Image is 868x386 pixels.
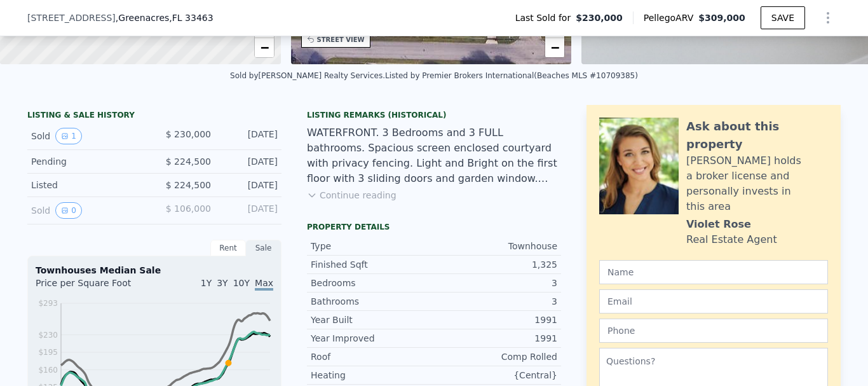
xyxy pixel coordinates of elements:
span: − [260,39,268,55]
a: Zoom out [545,38,564,57]
div: Roof [311,350,434,363]
div: Sold by [PERSON_NAME] Realty Services . [230,71,385,80]
div: 1991 [434,332,557,345]
span: Pellego ARV [644,11,699,24]
div: [DATE] [221,155,278,168]
div: Finished Sqft [311,258,434,271]
div: Sale [246,240,281,256]
div: {Central} [434,369,557,382]
span: , FL 33463 [169,13,213,23]
span: − [551,39,559,55]
span: $ 106,000 [166,203,211,214]
div: [DATE] [221,128,278,144]
span: Last Sold for [515,11,576,24]
div: Year Built [311,314,434,326]
div: Listed [31,179,144,191]
div: 3 [434,295,557,308]
span: 10Y [233,278,250,288]
div: Bedrooms [311,277,434,289]
div: Sold [31,128,144,144]
div: Property details [307,222,561,232]
div: Type [311,240,434,252]
div: Pending [31,155,144,168]
div: [DATE] [221,179,278,191]
tspan: $160 [38,366,58,375]
div: Year Improved [311,332,434,345]
div: Violet Rose [686,217,751,232]
span: $ 230,000 [166,129,211,139]
span: $ 224,500 [166,180,211,190]
button: Show Options [815,5,841,31]
div: Ask about this property [686,118,828,153]
span: 1Y [201,278,212,288]
div: Rent [210,240,246,256]
input: Name [599,260,828,284]
div: Comp Rolled [434,350,557,363]
input: Email [599,289,828,314]
button: View historical data [55,128,82,144]
span: [STREET_ADDRESS] [27,11,116,24]
div: Listed by Premier Brokers International (Beaches MLS #10709385) [385,71,638,80]
span: $ 224,500 [166,156,211,167]
div: Price per Square Foot [36,277,154,297]
div: Townhouses Median Sale [36,264,273,277]
div: [DATE] [221,202,278,219]
span: $309,000 [698,13,745,23]
span: , Greenacres [116,11,214,24]
div: Heating [311,369,434,382]
div: Sold [31,202,144,219]
span: 3Y [217,278,227,288]
div: [PERSON_NAME] holds a broker license and personally invests in this area [686,153,828,214]
div: STREET VIEW [317,35,365,45]
span: Max [255,278,273,291]
input: Phone [599,319,828,343]
div: LISTING & SALE HISTORY [27,110,281,123]
tspan: $230 [38,331,58,340]
div: Real Estate Agent [686,232,777,247]
button: View historical data [55,202,82,219]
a: Zoom out [255,38,274,57]
div: Bathrooms [311,295,434,308]
tspan: $195 [38,348,58,357]
div: 1,325 [434,258,557,271]
span: $230,000 [576,11,623,24]
div: 1991 [434,314,557,326]
div: 3 [434,277,557,289]
div: WATERFRONT. 3 Bedrooms and 3 FULL bathrooms. Spacious screen enclosed courtyard with privacy fenc... [307,125,561,186]
button: SAVE [761,6,805,29]
div: Townhouse [434,240,557,252]
tspan: $293 [38,299,58,308]
div: Listing Remarks (Historical) [307,110,561,120]
button: Continue reading [307,189,397,202]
